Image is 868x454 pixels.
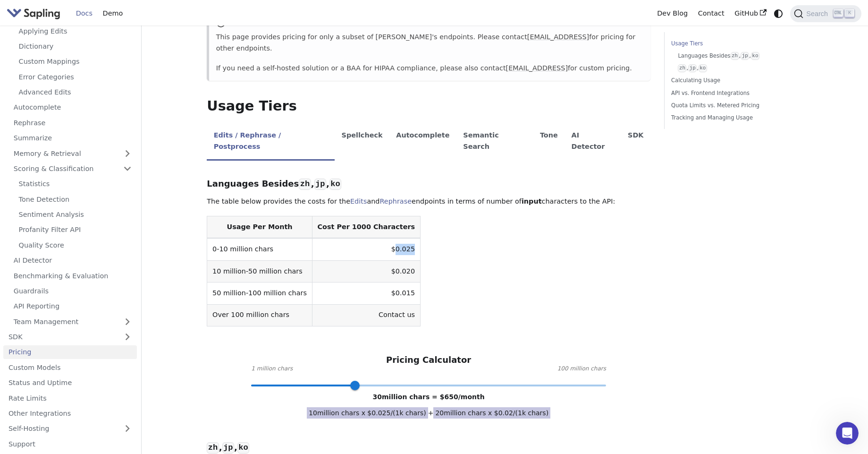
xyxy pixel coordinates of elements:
[522,197,542,205] strong: input
[428,409,434,417] span: +
[118,330,137,344] button: Expand sidebar category 'SDK'
[671,76,799,85] a: Calculating Usage
[14,70,137,84] a: Error Categories
[207,442,650,453] h3: , ,
[456,123,533,161] li: Semantic Search
[557,364,606,374] span: 100 million chars
[8,300,137,313] a: API Reporting
[671,101,799,110] a: Quota Limits vs. Metered Pricing
[845,9,854,17] kbd: K
[3,376,137,390] a: Status and Uptime
[216,32,644,54] p: This page provides pricing for only a subset of [PERSON_NAME]'s endpoints. Please contact for pri...
[699,64,707,72] code: ko
[7,7,64,20] a: Sapling.ai
[3,345,137,359] a: Pricing
[8,116,137,129] a: Rephrase
[565,123,621,161] li: AI Detector
[8,284,137,298] a: Guardrails
[693,6,730,21] a: Contact
[433,407,550,419] span: 20 million chars x $ 0.02 /(1k chars)
[836,422,859,445] iframe: Intercom live chat
[3,391,137,405] a: Rate Limits
[386,355,471,366] h3: Pricing Calculator
[207,196,650,207] p: The table below provides the costs for the and endpoints in terms of number of characters to the ...
[506,64,568,72] a: [EMAIL_ADDRESS]
[207,238,312,260] td: 0-10 million chars
[299,179,311,190] code: zh
[8,315,137,328] a: Team Management
[14,86,137,99] a: Advanced Edits
[7,7,60,20] img: Sapling.ai
[8,254,137,267] a: AI Detector
[803,10,834,17] span: Search
[312,216,420,239] th: Cost Per 1000 Characters
[751,52,759,60] code: ko
[335,123,389,161] li: Spellcheck
[14,223,137,237] a: Profanity Filter API
[71,6,98,21] a: Docs
[207,442,219,454] code: zh
[312,283,420,304] td: $0.015
[678,51,796,60] a: Languages Besideszh,jp,ko
[533,123,565,161] li: Tone
[731,52,739,60] code: zh
[312,304,420,326] td: Contact us
[8,101,137,114] a: Autocomplete
[14,24,137,38] a: Applying Edits
[379,197,412,205] a: Rephrase
[207,216,312,239] th: Usage Per Month
[14,208,137,222] a: Sentiment Analysis
[222,442,234,454] code: jp
[671,39,799,48] a: Usage Tiers
[389,123,456,161] li: Autocomplete
[207,283,312,304] td: 50 million-100 million chars
[8,131,137,145] a: Summarize
[216,63,644,74] p: If you need a self-hosted solution or a BAA for HIPAA compliance, please also contact for custom ...
[671,113,799,122] a: Tracking and Managing Usage
[3,437,137,451] a: Support
[14,238,137,252] a: Quality Score
[652,6,692,21] a: Dev Blog
[207,98,650,115] h2: Usage Tiers
[314,179,326,190] code: jp
[373,393,485,401] span: 30 million chars = $ 650 /month
[729,6,771,21] a: GitHub
[14,177,137,191] a: Statistics
[527,33,589,41] a: [EMAIL_ADDRESS]
[14,192,137,206] a: Tone Detection
[678,64,686,72] code: zh
[251,364,293,374] span: 1 million chars
[8,162,137,176] a: Scoring & Classification
[790,5,861,22] button: Search (Ctrl+K)
[3,330,118,344] a: SDK
[350,197,367,205] a: Edits
[8,269,137,283] a: Benchmarking & Evaluation
[207,304,312,326] td: Over 100 million chars
[671,89,799,98] a: API vs. Frontend Integrations
[3,422,137,436] a: Self-Hosting
[772,7,785,20] button: Switch between dark and light mode (currently system mode)
[329,179,341,190] code: ko
[307,407,428,419] span: 10 million chars x $ 0.025 /(1k chars)
[741,52,749,60] code: jp
[312,260,420,282] td: $0.020
[312,238,420,260] td: $0.025
[621,123,650,161] li: SDK
[207,123,335,161] li: Edits / Rephrase / Postprocess
[207,260,312,282] td: 10 million-50 million chars
[207,179,650,189] h3: Languages Besides , ,
[8,146,137,160] a: Memory & Retrieval
[98,6,128,21] a: Demo
[678,64,796,73] a: zh,jp,ko
[14,55,137,69] a: Custom Mappings
[237,442,249,454] code: ko
[3,360,137,374] a: Custom Models
[14,40,137,53] a: Dictionary
[3,407,137,420] a: Other Integrations
[688,64,697,72] code: jp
